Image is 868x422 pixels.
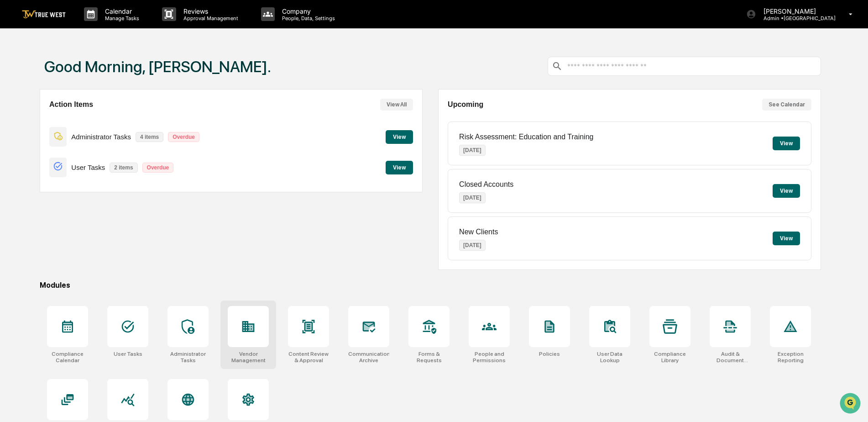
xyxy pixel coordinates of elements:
[469,351,510,364] div: People and Permissions
[275,15,340,21] p: People, Data, Settings
[49,100,93,109] h2: Action Items
[44,58,271,76] h1: Good Morning, [PERSON_NAME].
[770,351,811,364] div: Exception Reporting
[773,137,800,150] button: View
[22,10,66,19] img: logo
[114,351,142,357] div: User Tasks
[31,70,150,79] div: Start new chat
[5,111,63,128] a: 🖐️Preclearance
[98,7,144,15] p: Calendar
[773,184,800,198] button: View
[710,351,751,364] div: Audit & Document Logs
[459,180,513,189] p: Closed Accounts
[66,116,73,123] div: 🗄️
[71,164,105,171] p: User Tasks
[176,15,243,21] p: Approval Management
[756,7,836,15] p: [PERSON_NAME]
[71,133,131,141] p: Administrator Tasks
[142,163,174,173] p: Overdue
[9,19,166,34] p: How can we help?
[9,116,16,123] div: 🖐️
[386,163,413,171] a: View
[448,100,483,109] h2: Upcoming
[839,392,863,417] iframe: Open customer support
[228,351,269,364] div: Vendor Management
[459,145,486,156] p: [DATE]
[47,351,88,364] div: Compliance Calendar
[386,132,413,141] a: View
[275,7,340,15] p: Company
[459,133,593,141] p: Risk Assessment: Education and Training
[649,351,690,364] div: Compliance Library
[9,70,26,86] img: 1746055101610-c473b297-6a78-478c-a979-82029cc54cd1
[40,281,821,290] div: Modules
[539,351,560,357] div: Policies
[459,228,498,236] p: New Clients
[63,111,117,128] a: 🗄️Attestations
[348,351,389,364] div: Communications Archive
[155,73,166,84] button: Start new chat
[110,163,137,173] p: 2 items
[64,154,110,162] a: Powered byPylon
[386,161,413,174] button: View
[9,133,16,141] div: 🔎
[459,240,486,251] p: [DATE]
[762,99,811,111] button: See Calendar
[386,130,413,144] button: View
[167,351,209,364] div: Administrator Tasks
[31,79,115,86] div: We're available if you need us!
[5,129,61,145] a: 🔎Data Lookup
[459,192,486,203] p: [DATE]
[98,15,144,21] p: Manage Tasks
[756,15,836,21] p: Admin • [GEOGRAPHIC_DATA]
[380,99,413,111] button: View All
[18,132,58,142] span: Data Lookup
[91,155,110,162] span: Pylon
[288,351,329,364] div: Content Review & Approval
[176,7,243,15] p: Reviews
[773,232,800,245] button: View
[589,351,630,364] div: User Data Lookup
[136,132,163,142] p: 4 items
[168,132,199,142] p: Overdue
[18,115,59,124] span: Preclearance
[75,115,113,124] span: Attestations
[408,351,450,364] div: Forms & Requests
